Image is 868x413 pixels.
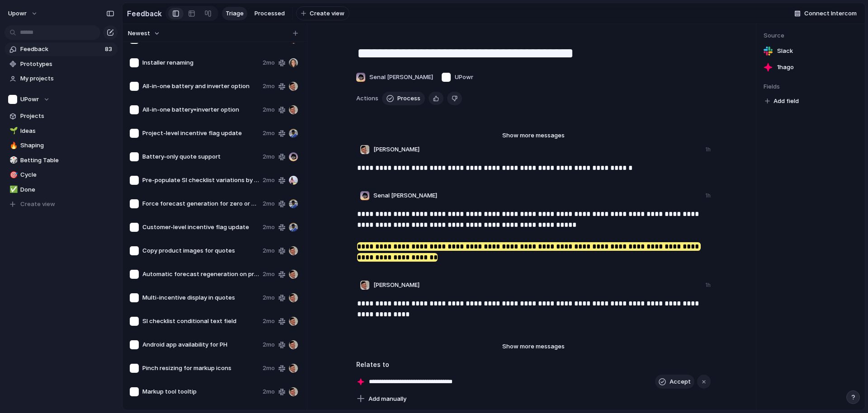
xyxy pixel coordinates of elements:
[502,131,565,140] span: Show more messages
[373,145,420,154] span: [PERSON_NAME]
[5,93,118,106] button: UPowr
[263,199,275,208] span: 2mo
[9,155,16,165] div: 🎲
[310,9,344,18] span: Create view
[5,124,118,138] a: 🌱Ideas
[353,393,410,405] button: Add manually
[142,364,259,373] span: Pinch resizing for markup icons
[142,58,259,67] span: Installer renaming
[439,70,476,84] button: UPowr
[764,31,858,40] span: Source
[655,375,694,389] button: Accept
[8,9,27,18] span: upowr
[5,183,118,197] a: ✅Done
[8,141,17,150] button: 🔥
[368,394,406,404] span: Add manually
[20,60,114,69] span: Prototypes
[5,42,118,56] a: Feedback83
[4,6,42,21] button: upowr
[263,246,275,255] span: 2mo
[20,170,114,179] span: Cycle
[447,92,462,105] button: Delete
[373,281,420,290] span: [PERSON_NAME]
[263,129,275,138] span: 2mo
[20,200,55,209] span: Create view
[142,223,259,232] span: Customer-level incentive flag update
[20,185,114,194] span: Done
[5,168,118,182] a: 🎯Cycle
[20,95,39,104] span: UPowr
[20,156,114,165] span: Betting Table
[777,63,794,72] span: 1h ago
[142,199,259,208] span: Force forecast generation for zero or negative NCC
[20,74,114,83] span: My projects
[373,191,437,200] span: Senal [PERSON_NAME]
[263,82,275,91] span: 2mo
[8,170,17,179] button: 🎯
[20,45,102,54] span: Feedback
[263,387,275,396] span: 2mo
[382,92,425,105] button: Process
[263,270,275,279] span: 2mo
[5,57,118,71] a: Prototypes
[251,7,288,20] a: Processed
[670,377,691,386] span: Accept
[20,141,114,150] span: Shaping
[263,105,275,114] span: 2mo
[5,139,118,152] div: 🔥Shaping
[397,94,420,103] span: Process
[142,105,259,114] span: All-in-one battery+inverter option
[705,192,711,200] div: 1h
[9,141,16,151] div: 🔥
[142,340,259,349] span: Android app availability for PH
[142,152,259,161] span: Battery-only quote support
[263,317,275,326] span: 2mo
[479,341,588,352] button: Show more messages
[705,281,711,289] div: 1h
[142,293,259,302] span: Multi-incentive display in quotes
[142,176,259,185] span: Pre-populate SI checklist variations by job type
[142,246,259,255] span: Copy product images for quotes
[502,342,565,351] span: Show more messages
[764,45,858,57] a: Slack
[226,9,244,18] span: Triage
[222,7,247,20] a: Triage
[263,35,275,44] span: 2mo
[705,145,711,154] div: 1h
[8,185,17,194] button: ✅
[142,317,259,326] span: SI checklist conditional text field
[263,176,275,185] span: 2mo
[255,9,285,18] span: Processed
[356,94,378,103] span: Actions
[128,29,150,38] span: Newest
[142,129,259,138] span: Project-level incentive flag update
[142,270,259,279] span: Automatic forecast regeneration on price change
[8,156,17,165] button: 🎲
[5,197,118,211] button: Create view
[777,47,793,56] span: Slack
[356,360,711,369] h3: Relates to
[791,7,860,20] button: Connect Intercom
[764,82,858,91] span: Fields
[296,6,349,21] button: Create view
[20,127,114,136] span: Ideas
[354,70,435,84] button: Senal [PERSON_NAME]
[142,35,259,44] span: User transfer on company rename
[804,9,857,18] span: Connect Intercom
[263,58,275,67] span: 2mo
[5,154,118,167] a: 🎲Betting Table
[142,387,259,396] span: Markup tool tooltip
[127,28,161,39] button: Newest
[479,130,588,141] button: Show more messages
[369,73,433,82] span: Senal [PERSON_NAME]
[142,82,259,91] span: All-in-one battery and inverter option
[8,127,17,136] button: 🌱
[263,223,275,232] span: 2mo
[263,364,275,373] span: 2mo
[263,340,275,349] span: 2mo
[9,170,16,180] div: 🎯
